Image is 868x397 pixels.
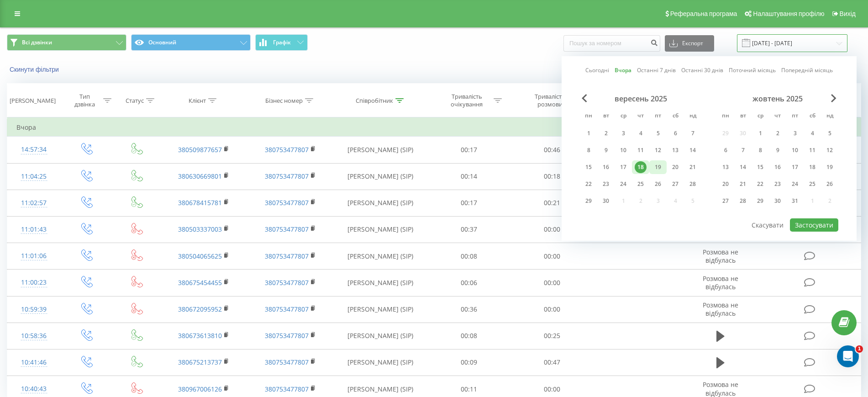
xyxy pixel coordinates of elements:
a: 380753477807 [265,145,309,154]
div: вт 21 жовт 2025 р. [734,177,752,191]
div: 30 [772,195,784,207]
span: Всі дзвінки [22,39,52,46]
div: 28 [687,178,699,190]
a: 380967006126 [178,385,222,393]
div: 4 [806,127,818,139]
div: 23 [600,178,612,190]
div: 11:02:57 [16,194,51,212]
div: сб 18 жовт 2025 р. [804,160,821,174]
div: вт 28 жовт 2025 р. [734,194,752,208]
div: 12 [824,144,836,156]
div: Клієнт [189,97,206,105]
div: сб 27 вер 2025 р. [667,177,684,191]
div: сб 13 вер 2025 р. [667,143,684,157]
div: сб 6 вер 2025 р. [667,127,684,140]
div: пт 10 жовт 2025 р. [786,143,804,157]
div: пн 20 жовт 2025 р. [717,177,734,191]
abbr: вівторок [736,110,750,123]
a: 380753477807 [265,198,309,207]
div: 5 [824,127,836,139]
td: [PERSON_NAME] (SIP) [334,270,427,296]
a: 380753477807 [265,252,309,260]
a: 380503337003 [178,225,222,233]
div: нд 26 жовт 2025 р. [821,177,838,191]
div: нд 28 вер 2025 р. [684,177,701,191]
abbr: неділя [686,110,700,123]
span: Реферальна програма [670,10,737,17]
div: 13 [720,161,731,173]
div: пн 29 вер 2025 р. [580,194,597,208]
div: ср 3 вер 2025 р. [615,127,632,140]
a: 380504065625 [178,252,222,260]
div: нд 12 жовт 2025 р. [821,143,838,157]
div: 18 [635,161,647,173]
a: Вчора [615,66,631,74]
div: вересень 2025 [580,94,701,103]
abbr: понеділок [719,110,732,123]
div: ср 8 жовт 2025 р. [752,143,769,157]
div: 16 [772,161,784,173]
a: 380753477807 [265,172,309,180]
div: чт 18 вер 2025 р. [632,160,649,174]
div: пн 13 жовт 2025 р. [717,160,734,174]
td: 00:36 [427,296,511,323]
div: 18 [806,161,818,173]
td: 00:08 [427,323,511,349]
div: 28 [737,195,749,207]
span: Налаштування профілю [753,10,824,17]
a: 380672095952 [178,305,222,313]
div: 11:01:43 [16,221,51,238]
div: 10:41:46 [16,354,51,371]
td: 00:46 [510,137,594,163]
abbr: середа [616,110,630,123]
div: 3 [617,127,629,139]
td: 00:25 [510,323,594,349]
div: 3 [789,127,801,139]
td: 00:09 [427,349,511,376]
div: 17 [617,161,629,173]
div: 6 [720,144,731,156]
td: [PERSON_NAME] (SIP) [334,216,427,243]
span: Розмова не відбулась [703,380,738,397]
input: Пошук за номером [563,35,660,52]
button: Застосувати [790,218,838,232]
div: 23 [772,178,784,190]
div: ср 29 жовт 2025 р. [752,194,769,208]
div: 9 [772,144,784,156]
span: Розмова не відбулась [703,248,738,265]
div: 7 [687,127,699,139]
div: вт 7 жовт 2025 р. [734,143,752,157]
div: Бізнес номер [265,97,303,105]
div: Тип дзвінка [68,93,101,108]
div: пт 26 вер 2025 р. [649,177,667,191]
div: ср 1 жовт 2025 р. [752,127,769,140]
abbr: п’ятниця [788,110,802,123]
button: Основний [131,34,251,51]
div: 15 [754,161,766,173]
div: 11 [635,144,647,156]
div: 12 [652,144,664,156]
div: 25 [635,178,647,190]
div: пн 8 вер 2025 р. [580,143,597,157]
span: Вихід [840,10,856,17]
div: 11:00:23 [16,274,51,291]
div: вт 16 вер 2025 р. [597,160,615,174]
div: пн 6 жовт 2025 р. [717,143,734,157]
div: сб 4 жовт 2025 р. [804,127,821,140]
div: 29 [583,195,594,207]
a: Поточний місяць [729,66,776,74]
div: 4 [635,127,647,139]
div: 2 [600,127,612,139]
a: 380753477807 [265,331,309,340]
abbr: четвер [771,110,784,123]
a: 380753477807 [265,358,309,366]
div: чт 16 жовт 2025 р. [769,160,786,174]
div: пт 5 вер 2025 р. [649,127,667,140]
div: Тривалість очікування [442,93,491,108]
div: Тривалість розмови [526,93,574,108]
div: 13 [669,144,681,156]
div: 5 [652,127,664,139]
div: ср 24 вер 2025 р. [615,177,632,191]
div: 10 [789,144,801,156]
div: вт 2 вер 2025 р. [597,127,615,140]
